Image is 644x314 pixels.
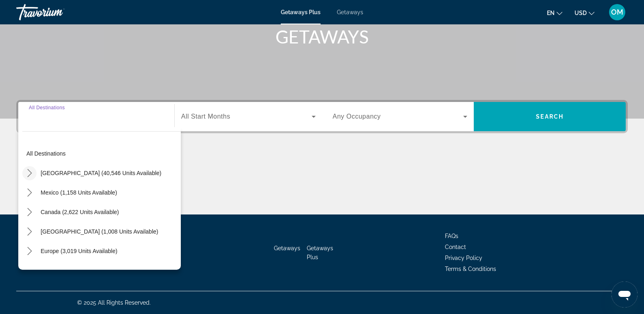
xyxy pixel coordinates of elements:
button: Toggle Australia (238 units available) submenu [22,264,37,278]
span: Canada (2,622 units available) [41,209,119,215]
span: Mexico (1,158 units available) [41,189,117,196]
a: Travorium [16,2,98,23]
a: Getaways [337,9,363,15]
span: [GEOGRAPHIC_DATA] (40,546 units available) [41,170,161,176]
iframe: Button to launch messaging window [611,282,637,308]
button: Search [474,102,626,131]
button: Select destination: Europe (3,019 units available) [37,244,121,258]
button: Toggle United States (40,546 units available) submenu [22,166,37,180]
button: Toggle Canada (2,622 units available) submenu [22,205,37,219]
span: OM [611,8,623,16]
span: USD [575,10,587,16]
h1: SEE THE WORLD WITH TRAVORIUM GETAWAYS [170,5,475,47]
button: Toggle Mexico (1,158 units available) submenu [22,186,37,200]
button: Select destination: United States (40,546 units available) [37,166,165,180]
button: Change language [547,7,562,19]
a: Terms & Conditions [445,266,496,272]
span: All Start Months [181,113,230,120]
button: Toggle Caribbean & Atlantic Islands (1,008 units available) submenu [22,225,37,239]
a: FAQs [445,233,458,239]
a: Contact [445,244,466,250]
span: Any Occupancy [333,113,381,120]
button: Select destination: Caribbean & Atlantic Islands (1,008 units available) [37,224,162,239]
button: Select destination: All destinations [22,146,181,161]
span: © 2025 All Rights Reserved. [77,299,151,306]
div: Destination options [18,127,181,270]
a: Getaways Plus [307,245,333,260]
div: Search widget [18,102,626,131]
a: Getaways Plus [281,9,321,15]
button: Change currency [575,7,594,19]
span: Europe (3,019 units available) [41,248,117,254]
input: Select destination [29,112,164,122]
button: Select destination: Australia (238 units available) [37,263,158,278]
a: Privacy Policy [445,255,482,261]
span: Search [536,113,564,120]
span: en [547,10,555,16]
a: Getaways [274,245,300,251]
button: Select destination: Mexico (1,158 units available) [37,185,121,200]
button: User Menu [607,4,628,21]
span: All Destinations [29,105,65,110]
button: Select destination: Canada (2,622 units available) [37,205,123,219]
span: [GEOGRAPHIC_DATA] (1,008 units available) [41,228,158,235]
button: Toggle Europe (3,019 units available) submenu [22,244,37,258]
span: All destinations [26,150,66,157]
